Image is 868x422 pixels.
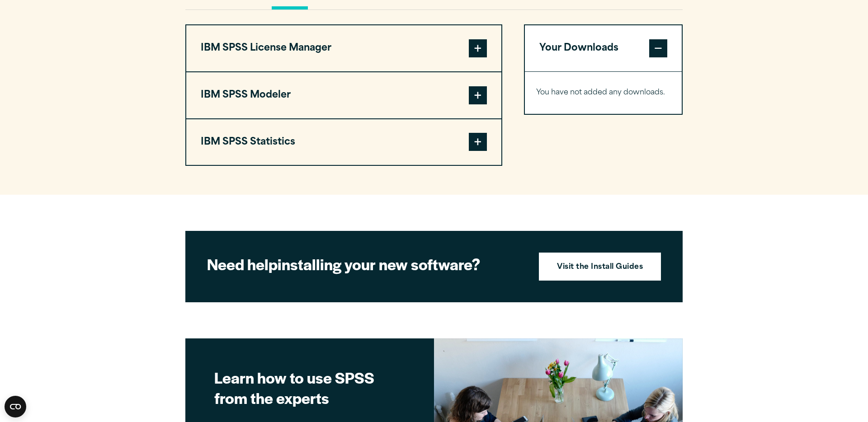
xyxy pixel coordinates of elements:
h2: installing your new software? [207,254,524,274]
button: Your Downloads [525,25,682,71]
button: IBM SPSS Modeler [186,72,501,118]
p: You have not added any downloads. [536,86,670,99]
div: Your Downloads [525,71,682,114]
strong: Need help [207,253,278,275]
strong: Visit the Install Guides [557,262,643,273]
button: Open CMP widget [5,396,26,417]
button: IBM SPSS License Manager [186,25,501,71]
a: Visit the Install Guides [539,253,661,281]
h2: Learn how to use SPSS from the experts [214,367,405,408]
button: IBM SPSS Statistics [186,119,501,165]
